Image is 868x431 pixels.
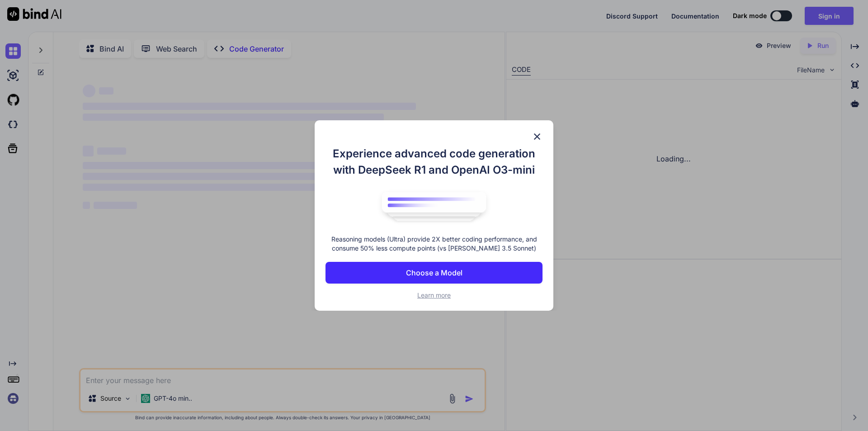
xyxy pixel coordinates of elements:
[532,131,542,142] img: close
[325,262,542,284] button: Choose a Model
[375,187,493,226] img: bind logo
[406,267,462,278] p: Choose a Model
[325,235,542,253] p: Reasoning models (Ultra) provide 2X better coding performance, and consume 50% less compute point...
[417,291,451,299] span: Learn more
[325,146,542,178] h1: Experience advanced code generation with DeepSeek R1 and OpenAI O3-mini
